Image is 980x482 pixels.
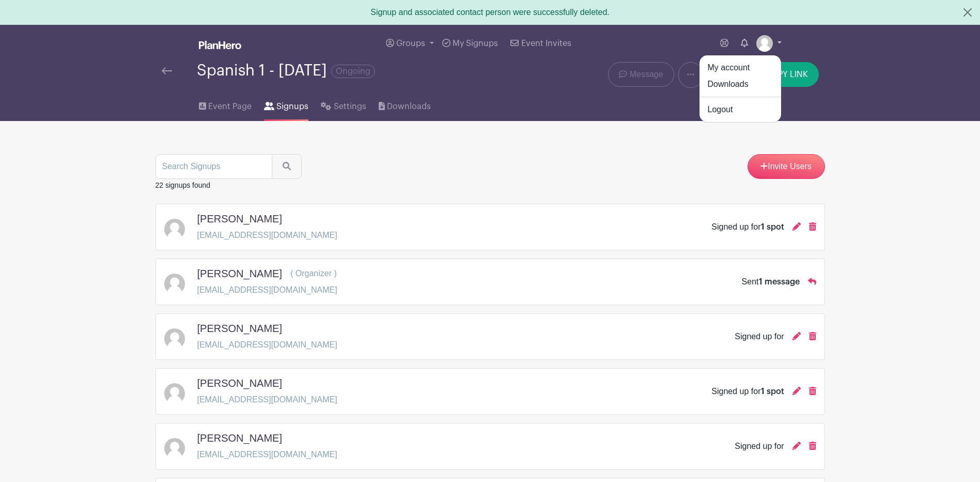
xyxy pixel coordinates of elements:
span: Signups [276,100,308,113]
a: Invite Users [748,154,825,179]
a: Settings [321,88,366,121]
span: Settings [334,100,366,113]
span: 1 message [759,278,800,286]
a: Downloads [699,76,781,93]
h5: [PERSON_NAME] [197,213,282,225]
div: Spanish 1 - [DATE] [197,62,375,79]
a: My account [699,59,781,76]
p: [EMAIL_ADDRESS][DOMAIN_NAME] [197,394,337,406]
p: [EMAIL_ADDRESS][DOMAIN_NAME] [197,229,337,242]
a: My Signups [438,25,502,62]
img: logo_white-6c42ec7e38ccf1d336a20a19083b03d10ae64f83f12c07503d8b9e83406b4c7d.svg [199,41,241,49]
div: Signed up for [711,221,784,233]
div: Groups [699,55,782,123]
a: Event Invites [506,25,575,62]
input: Search Signups [155,154,272,179]
img: default-ce2991bfa6775e67f084385cd625a349d9dcbb7a52a09fb2fda1e96e2d18dcdb.png [164,219,185,239]
span: Downloads [387,100,431,113]
span: Message [630,68,663,81]
h5: [PERSON_NAME] [197,432,282,444]
span: 1 spot [761,387,784,396]
span: My Signups [453,39,498,48]
div: Signed up for [711,385,784,398]
p: [EMAIL_ADDRESS][DOMAIN_NAME] [197,339,337,351]
div: Sent [742,276,800,288]
h5: [PERSON_NAME] [197,322,282,335]
a: Message [608,62,674,87]
img: default-ce2991bfa6775e67f084385cd625a349d9dcbb7a52a09fb2fda1e96e2d18dcdb.png [164,438,185,459]
a: Signups [264,88,308,121]
a: Groups [382,25,438,62]
span: COPY LINK [765,70,808,79]
img: back-arrow-29a5d9b10d5bd6ae65dc969a981735edf675c4d7a1fe02e03b50dbd4ba3cdb55.svg [162,67,172,74]
p: [EMAIL_ADDRESS][DOMAIN_NAME] [197,448,337,461]
p: [EMAIL_ADDRESS][DOMAIN_NAME] [197,284,337,296]
span: Ongoing [331,65,375,78]
a: Event Page [199,88,252,121]
span: ( Organizer ) [290,269,337,278]
h5: [PERSON_NAME] [197,377,282,389]
a: Downloads [379,88,431,121]
img: default-ce2991bfa6775e67f084385cd625a349d9dcbb7a52a09fb2fda1e96e2d18dcdb.png [164,383,185,404]
span: Event Page [208,100,252,113]
small: 22 signups found [155,181,211,189]
h5: [PERSON_NAME] [197,267,282,280]
img: default-ce2991bfa6775e67f084385cd625a349d9dcbb7a52a09fb2fda1e96e2d18dcdb.png [756,35,773,52]
span: Event Invites [521,39,571,48]
img: default-ce2991bfa6775e67f084385cd625a349d9dcbb7a52a09fb2fda1e96e2d18dcdb.png [164,274,185,294]
div: Signed up for [735,330,784,343]
a: Logout [699,101,781,118]
div: Signed up for [735,440,784,453]
span: Groups [396,39,425,48]
img: default-ce2991bfa6775e67f084385cd625a349d9dcbb7a52a09fb2fda1e96e2d18dcdb.png [164,328,185,349]
span: 1 spot [761,223,784,231]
